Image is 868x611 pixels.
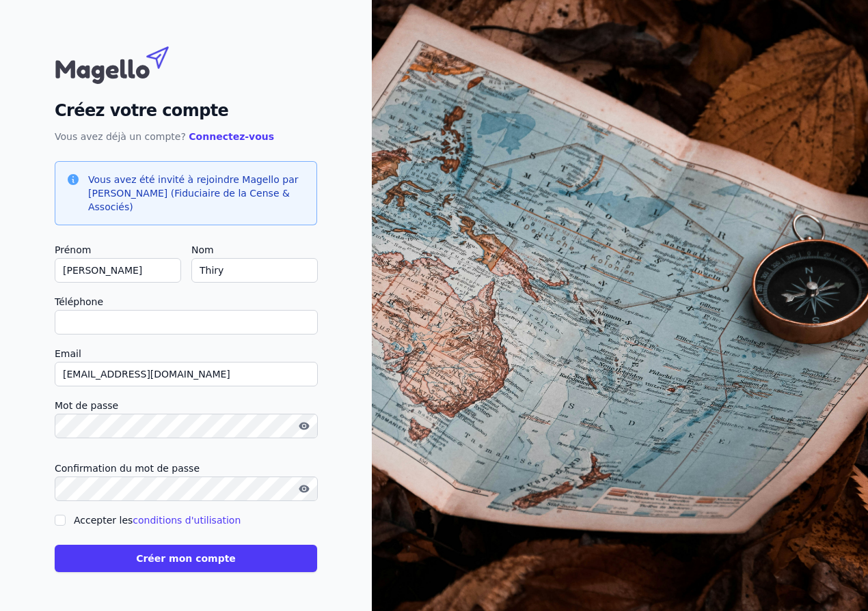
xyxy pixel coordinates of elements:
[55,98,317,123] h2: Créez votre compte
[189,131,274,142] a: Connectez-vous
[55,242,180,258] label: Prénom
[55,128,317,145] p: Vous avez déjà un compte?
[191,242,317,258] label: Nom
[55,460,317,477] label: Confirmation du mot de passe
[55,345,317,362] label: Email
[55,397,317,414] label: Mot de passe
[55,294,317,310] label: Téléphone
[74,515,241,526] label: Accepter les
[88,173,306,214] h3: Vous avez été invité à rejoindre Magello par [PERSON_NAME] (Fiduciaire de la Cense & Associés)
[55,545,317,572] button: Créer mon compte
[55,40,198,87] img: Magello
[133,515,241,526] a: conditions d'utilisation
